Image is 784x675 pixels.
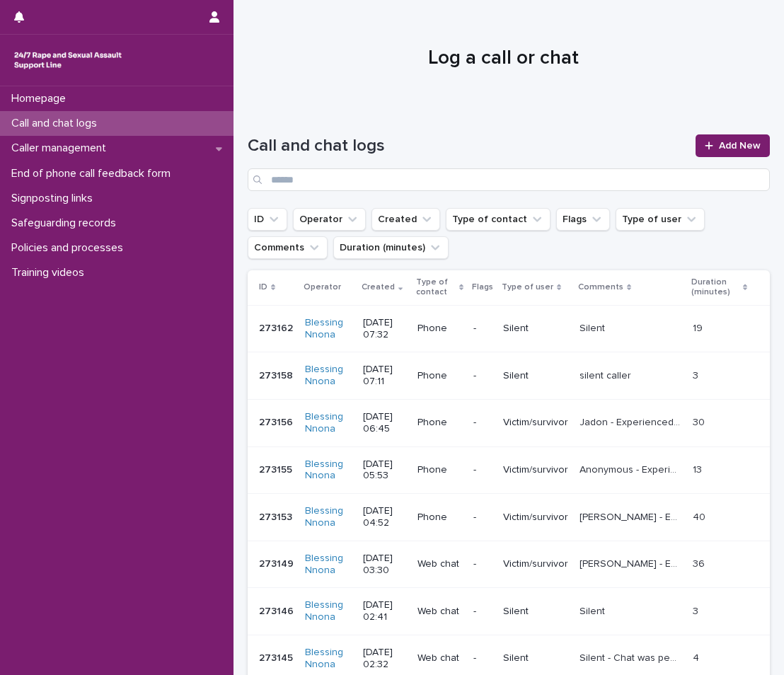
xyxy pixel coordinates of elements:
p: Created [362,279,395,295]
p: 4 [693,650,702,664]
a: Blessing Nnona [305,364,352,388]
p: - [473,652,492,664]
p: Rachel - Experienced SV, explored feelings, provided emotional support, empowered, explored optio... [580,509,684,524]
p: 273155 [259,461,295,476]
p: Type of contact [416,275,456,301]
p: [DATE] 03:30 [363,553,407,577]
p: 13 [693,461,705,476]
p: 273162 [259,320,296,335]
p: 40 [693,509,708,524]
p: [DATE] 05:53 [363,458,407,483]
p: Eleanor - Experienced SV, explored feelings, provided emotional support, empowered, explored opti... [580,555,684,570]
p: Homepage [6,92,77,105]
p: [DATE] 07:11 [363,364,407,388]
p: Silent [580,603,608,618]
p: 36 [693,555,708,570]
h1: Log a call or chat [248,47,759,71]
button: Flags [556,208,610,231]
p: Comments [578,279,623,295]
p: - [473,558,492,570]
p: - [473,370,492,382]
p: [DATE] 02:41 [363,599,407,623]
p: Silent [580,320,608,335]
p: Victim/survivor [503,417,568,429]
tr: 273156273156 Blessing Nnona [DATE] 06:45Phone-Victim/survivorJadon - Experienced SV, explored fee... [248,399,770,446]
p: Phone [417,370,462,382]
p: Signposting links [6,192,104,205]
tr: 273146273146 Blessing Nnona [DATE] 02:41Web chat-SilentSilentSilent 33 [248,588,770,635]
button: ID [248,208,287,231]
p: Caller management [6,142,117,155]
p: Duration (minutes) [691,275,739,301]
a: Blessing Nnona [305,599,352,623]
a: Blessing Nnona [305,411,352,435]
p: Jadon - Experienced SV, explored feelings, provided emotional support, provided information. sign... [580,414,684,429]
p: Flags [472,279,493,295]
button: Comments [248,236,328,259]
p: Victim/survivor [503,558,568,570]
p: ID [259,279,267,295]
p: 273156 [259,414,296,429]
tr: 273162273162 Blessing Nnona [DATE] 07:32Phone-SilentSilentSilent 1919 [248,305,770,352]
p: [DATE] 04:52 [363,505,407,529]
p: Phone [417,464,462,476]
p: 30 [693,414,708,429]
p: 273153 [259,509,295,524]
input: Search [248,168,770,191]
p: Victim/survivor [503,512,568,524]
p: Policies and processes [6,241,134,255]
p: - [473,323,492,335]
p: Type of user [502,279,553,295]
button: Type of user [616,208,705,231]
p: Silent [503,370,568,382]
p: Safeguarding records [6,217,127,230]
tr: 273153273153 Blessing Nnona [DATE] 04:52Phone-Victim/survivor[PERSON_NAME] - Experienced SV, expl... [248,494,770,541]
button: Operator [293,208,366,231]
p: 273146 [259,603,296,618]
p: Phone [417,512,462,524]
p: Silent [503,323,568,335]
p: 3 [693,367,701,382]
a: Blessing Nnona [305,505,352,529]
span: Add New [719,141,761,151]
p: Phone [417,323,462,335]
p: Web chat [417,558,462,570]
p: Silent - Chat was pending [580,650,684,664]
button: Duration (minutes) [333,236,449,259]
p: Silent [503,652,568,664]
tr: 273155273155 Blessing Nnona [DATE] 05:53Phone-Victim/survivorAnonymous - Experienced SV, explored... [248,446,770,494]
p: Silent [503,606,568,618]
a: Add New [696,134,770,157]
button: Type of contact [446,208,550,231]
h1: Call and chat logs [248,136,687,156]
p: - [473,417,492,429]
p: [DATE] 06:45 [363,411,407,435]
p: silent caller [580,367,634,382]
a: Blessing Nnona [305,647,352,671]
a: Blessing Nnona [305,458,352,483]
button: Created [371,208,440,231]
p: 19 [693,320,705,335]
p: Phone [417,417,462,429]
p: - [473,512,492,524]
p: - [473,464,492,476]
p: Web chat [417,606,462,618]
p: 273149 [259,555,296,570]
p: Victim/survivor [503,464,568,476]
p: [DATE] 07:32 [363,317,407,341]
p: Training videos [6,266,96,279]
p: End of phone call feedback form [6,167,182,180]
a: Blessing Nnona [305,553,352,577]
img: rhQMoQhaT3yELyF149Cw [11,46,125,74]
p: 273145 [259,650,296,664]
p: - [473,606,492,618]
p: Operator [304,279,341,295]
a: Blessing Nnona [305,317,352,341]
tr: 273158273158 Blessing Nnona [DATE] 07:11Phone-Silentsilent callersilent caller 33 [248,352,770,400]
p: 273158 [259,367,296,382]
p: Web chat [417,652,462,664]
p: Anonymous - Experienced SV, explored feelings, provided emotional support. caller ended call abru... [580,461,684,476]
p: [DATE] 02:32 [363,647,407,671]
tr: 273149273149 Blessing Nnona [DATE] 03:30Web chat-Victim/survivor[PERSON_NAME] - Experienced SV, e... [248,541,770,588]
